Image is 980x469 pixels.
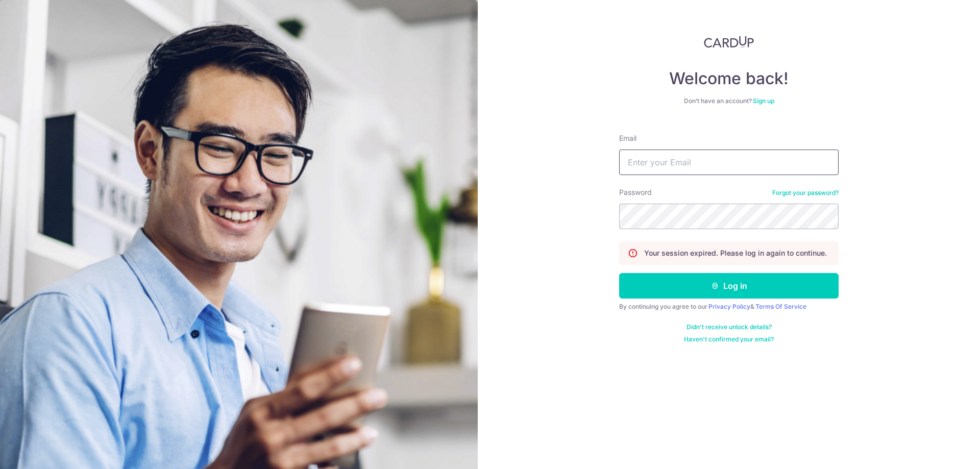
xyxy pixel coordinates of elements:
[772,189,839,197] a: Forgot your password?
[753,97,774,105] a: Sign up
[619,68,839,89] h4: Welcome back!
[619,150,839,175] input: Enter your Email
[619,273,839,299] button: Log in
[619,187,652,198] label: Password
[755,303,806,310] a: Terms Of Service
[708,303,750,310] a: Privacy Policy
[619,133,636,143] label: Email
[619,303,839,311] div: By continuing you agree to our &
[619,97,839,105] div: Don’t have an account?
[644,248,827,258] p: Your session expired. Please log in again to continue.
[704,36,754,48] img: CardUp Logo
[684,335,774,343] a: Haven't confirmed your email?
[687,323,772,331] a: Didn't receive unlock details?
